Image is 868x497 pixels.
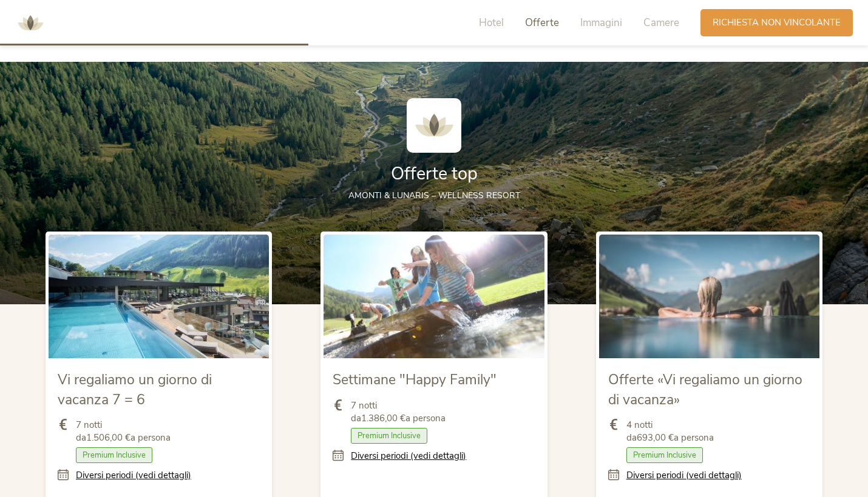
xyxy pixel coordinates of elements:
[76,469,191,482] a: Diversi periodi (vedi dettagli)
[351,450,466,462] a: Diversi periodi (vedi dettagli)
[407,98,461,153] img: AMONTI & LUNARIS Wellnessresort
[713,16,841,29] span: Richiesta non vincolante
[361,412,405,424] b: 1.386,00 €
[608,370,802,409] span: Offerte «Vi regaliamo un giorno di vacanza»
[324,235,544,358] img: Settimane "Happy Family"
[626,419,714,444] span: 4 notti da a persona
[12,18,49,27] a: AMONTI & LUNARIS Wellnessresort
[351,399,446,425] span: 7 notti da a persona
[333,370,497,389] span: Settimane "Happy Family"
[626,447,703,463] span: Premium Inclusive
[525,16,559,30] span: Offerte
[49,235,269,358] img: Vi regaliamo un giorno di vacanza 7 = 6
[58,370,212,409] span: Vi regaliamo un giorno di vacanza 7 = 6
[599,235,819,358] img: Offerte «Vi regaliamo un giorno di vacanza»
[86,432,131,444] b: 1.506,00 €
[76,447,152,463] span: Premium Inclusive
[479,16,504,30] span: Hotel
[351,428,427,444] span: Premium Inclusive
[580,16,622,30] span: Immagini
[643,16,679,30] span: Camere
[637,432,674,444] b: 693,00 €
[348,190,520,201] span: AMONTI & LUNARIS – wellness resort
[12,5,49,41] img: AMONTI & LUNARIS Wellnessresort
[391,162,478,185] span: Offerte top
[76,419,171,444] span: 7 notti da a persona
[626,469,742,482] a: Diversi periodi (vedi dettagli)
